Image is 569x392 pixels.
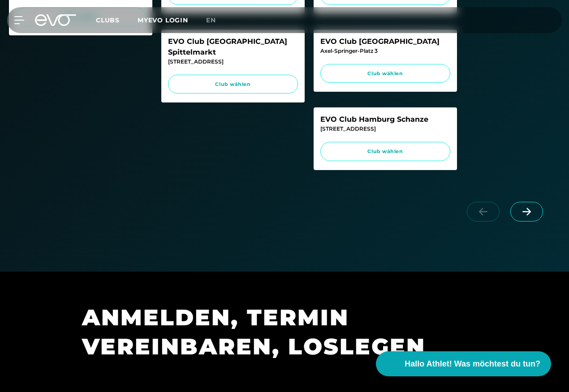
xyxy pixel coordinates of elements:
h1: ANMELDEN, TERMIN VEREINBAREN, LOSLEGEN [82,303,485,361]
span: Club wählen [329,148,442,155]
span: Club wählen [177,81,289,88]
div: [STREET_ADDRESS] [320,125,450,133]
span: en [206,16,216,24]
span: Club wählen [329,70,442,77]
div: EVO Club [GEOGRAPHIC_DATA] [320,36,450,47]
div: [STREET_ADDRESS] [168,58,298,66]
a: Club wählen [168,75,298,94]
a: Club wählen [320,64,450,83]
div: EVO Club [GEOGRAPHIC_DATA] Spittelmarkt [168,36,298,58]
a: Club wählen [320,142,450,161]
button: Hallo Athlet! Was möchtest du tun? [376,351,551,376]
span: Clubs [96,16,120,24]
a: en [206,15,227,26]
span: Hallo Athlet! Was möchtest du tun? [405,358,540,370]
a: Clubs [96,16,138,24]
a: MYEVO LOGIN [138,16,188,24]
div: EVO Club Hamburg Schanze [320,114,450,125]
div: Axel-Springer-Platz 3 [320,47,450,55]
